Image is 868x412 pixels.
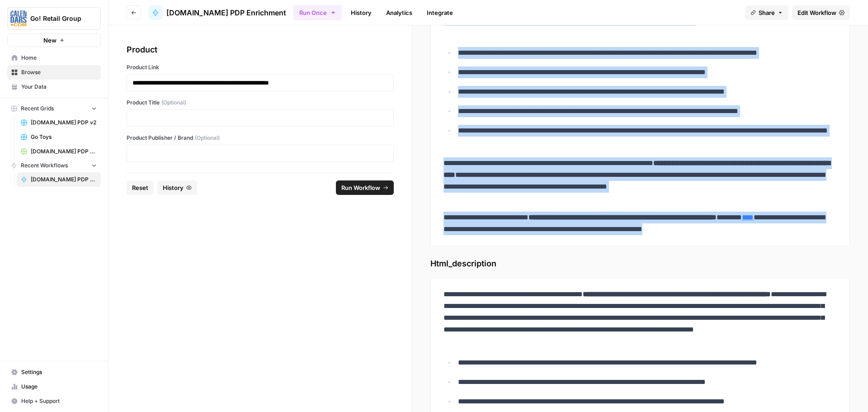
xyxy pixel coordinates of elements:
[132,183,148,192] span: Reset
[21,383,97,391] span: Usage
[421,5,458,20] a: Integrate
[745,5,788,20] button: Share
[127,63,394,71] label: Product Link
[30,14,85,23] span: Go! Retail Group
[7,33,101,47] button: New
[127,99,394,107] label: Product Title
[430,257,850,270] span: Html_description
[17,130,101,144] a: Go Toys
[17,172,101,187] a: [DOMAIN_NAME] PDP Enrichment
[792,5,850,20] a: Edit Workflow
[21,104,54,113] span: Recent Grids
[127,43,394,56] div: Product
[127,134,394,142] label: Product Publisher / Brand
[7,80,101,94] a: Your Data
[7,102,101,115] button: Recent Grids
[161,99,186,107] span: (Optional)
[21,397,97,405] span: Help + Support
[43,36,57,45] span: New
[31,118,97,127] span: [DOMAIN_NAME] PDP v2
[381,5,418,20] a: Analytics
[127,180,154,195] button: Reset
[797,8,836,17] span: Edit Workflow
[21,368,97,376] span: Settings
[341,183,380,192] span: Run Workflow
[7,65,101,80] a: Browse
[166,7,286,18] span: [DOMAIN_NAME] PDP Enrichment
[759,8,775,17] span: Share
[21,83,97,91] span: Your Data
[31,147,97,156] span: [DOMAIN_NAME] PDP Enrichment Grid
[157,180,197,195] button: History
[21,161,68,170] span: Recent Workflows
[17,115,101,130] a: [DOMAIN_NAME] PDP v2
[21,68,97,76] span: Browse
[17,144,101,159] a: [DOMAIN_NAME] PDP Enrichment Grid
[7,159,101,172] button: Recent Workflows
[7,51,101,65] a: Home
[195,134,220,142] span: (Optional)
[7,365,101,379] a: Settings
[293,5,342,20] button: Run Once
[163,183,184,192] span: History
[7,7,101,30] button: Workspace: Go! Retail Group
[7,394,101,408] button: Help + Support
[21,54,97,62] span: Home
[31,133,97,141] span: Go Toys
[148,5,286,20] a: [DOMAIN_NAME] PDP Enrichment
[10,10,27,27] img: Go! Retail Group Logo
[336,180,394,195] button: Run Workflow
[7,379,101,394] a: Usage
[345,5,377,20] a: History
[31,175,97,184] span: [DOMAIN_NAME] PDP Enrichment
